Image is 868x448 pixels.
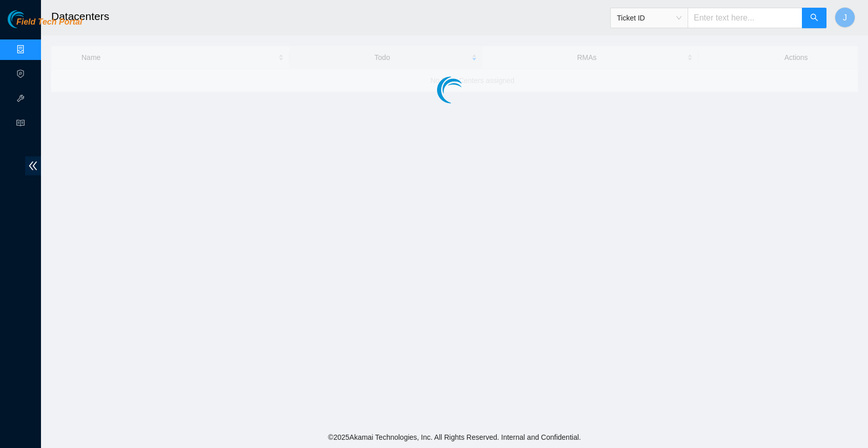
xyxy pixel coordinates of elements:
img: Akamai Technologies [8,10,52,28]
input: Enter text here... [688,8,802,28]
span: J [843,11,847,24]
button: J [835,7,855,28]
span: Field Tech Portal [16,17,82,27]
span: Ticket ID [617,10,681,26]
span: read [16,114,25,135]
footer: © 2025 Akamai Technologies, Inc. All Rights Reserved. Internal and Confidential. [41,426,868,448]
button: search [802,8,826,28]
a: Akamai TechnologiesField Tech Portal [8,18,82,32]
span: double-left [25,156,41,175]
span: search [810,13,818,23]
